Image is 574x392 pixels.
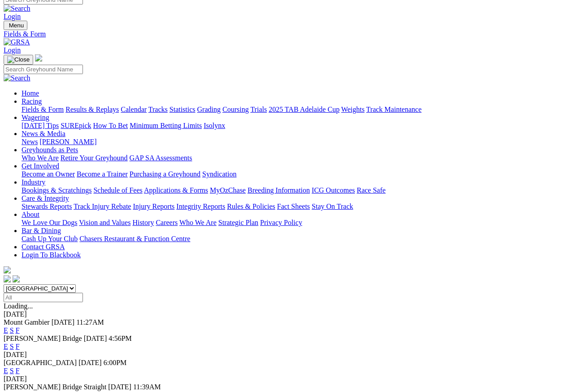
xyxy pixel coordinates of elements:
a: Rules & Policies [227,203,275,211]
a: Results & Replays [65,106,119,114]
button: Toggle navigation [4,55,33,65]
span: [DATE] [52,319,75,326]
span: [DATE] [78,359,102,367]
a: SUREpick [61,122,91,130]
a: E [4,343,8,351]
div: Greyhounds as Pets [22,154,570,163]
a: Statistics [170,106,196,114]
img: GRSA [4,39,30,47]
a: Minimum Betting Limits [130,122,202,130]
span: Loading... [4,303,33,310]
div: Racing [22,106,570,114]
a: Vision and Values [79,219,130,227]
a: Bookings & Scratchings [22,187,91,194]
a: E [4,367,8,375]
a: News & Media [22,130,65,138]
a: Home [22,90,39,97]
a: E [4,327,8,335]
a: Chasers Restaurant & Function Centre [79,235,190,243]
a: Login [4,13,21,21]
span: 4:56PM [109,335,132,343]
a: Calendar [121,106,147,114]
a: Become a Trainer [77,171,128,178]
a: Tracks [148,106,168,114]
a: Stay On Track [312,203,353,211]
div: Bar & Dining [22,235,570,243]
a: Privacy Policy [260,219,302,227]
a: We Love Our Dogs [22,219,77,227]
span: 11:39AM [133,383,161,391]
a: Greyhounds as Pets [22,146,78,154]
a: Track Maintenance [366,106,422,114]
div: Industry [22,187,570,195]
a: ICG Outcomes [312,187,355,194]
a: Who We Are [179,219,217,227]
a: About [22,211,39,219]
a: S [10,367,14,375]
a: Care & Integrity [22,195,69,203]
a: Industry [22,179,45,186]
a: Retire Your Greyhound [61,154,128,162]
a: Racing [22,98,42,106]
a: Strategic Plan [218,219,258,227]
a: Weights [341,106,365,114]
span: Menu [9,22,24,29]
img: Close [7,57,30,64]
a: Wagering [22,114,49,122]
div: About [22,219,570,227]
img: Search [4,5,30,13]
img: logo-grsa-white.png [35,55,42,62]
a: GAP SA Assessments [130,154,192,162]
span: [GEOGRAPHIC_DATA] [4,359,77,367]
a: MyOzChase [210,187,246,194]
span: [PERSON_NAME] Bridge Straight [4,383,106,391]
span: [DATE] [84,335,107,343]
a: Fact Sheets [277,203,310,211]
a: Careers [156,219,178,227]
a: Applications & Forms [144,187,208,194]
a: Integrity Reports [176,203,225,211]
a: [DATE] Tips [22,122,59,130]
a: Fields & Form [22,106,64,114]
a: Login [4,47,21,54]
span: [PERSON_NAME] Bridge [4,335,82,343]
span: [DATE] [108,383,131,391]
a: News [22,138,38,146]
a: Trials [250,106,267,114]
img: twitter.svg [13,276,20,283]
a: Purchasing a Greyhound [130,171,200,178]
a: Login To Blackbook [22,251,81,259]
a: Stewards Reports [22,203,72,211]
a: How To Bet [93,122,128,130]
a: Syndication [202,171,236,178]
a: [PERSON_NAME] [39,138,96,146]
a: Coursing [222,106,249,114]
a: S [10,343,14,351]
a: Get Involved [22,163,59,170]
a: Fields & Form [4,31,570,39]
a: History [132,219,154,227]
a: Become an Owner [22,171,75,178]
div: [DATE] [4,351,570,359]
a: 2025 TAB Adelaide Cup [269,106,339,114]
span: 11:27AM [76,319,104,326]
img: facebook.svg [4,276,11,283]
input: Search [4,65,83,75]
img: logo-grsa-white.png [4,267,11,274]
a: Isolynx [204,122,225,130]
a: Track Injury Rebate [74,203,131,211]
div: News & Media [22,138,570,146]
div: [DATE] [4,375,570,383]
a: Schedule of Fees [93,187,142,194]
a: F [16,343,20,351]
div: Care & Integrity [22,203,570,211]
a: Race Safe [357,187,385,194]
a: Contact GRSA [22,243,65,251]
a: Injury Reports [133,203,174,211]
img: Search [4,75,30,83]
a: Breeding Information [248,187,310,194]
a: Cash Up Your Club [22,235,78,243]
button: Toggle navigation [4,21,27,31]
a: F [16,367,20,375]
